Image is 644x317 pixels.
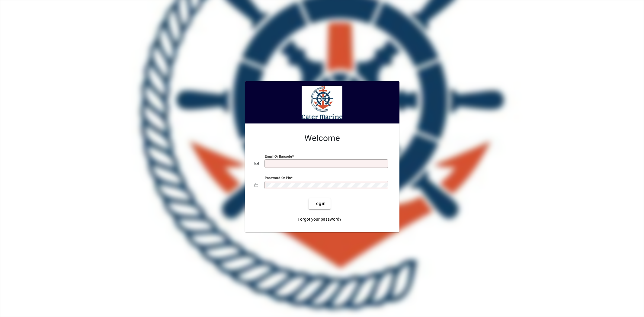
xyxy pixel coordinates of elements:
[265,154,292,158] mat-label: Email or Barcode
[265,175,291,180] mat-label: Password or Pin
[298,216,341,223] span: Forgot your password?
[313,200,326,207] span: Login
[255,133,390,143] h2: Welcome
[295,214,344,225] a: Forgot your password?
[309,198,331,209] button: Login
